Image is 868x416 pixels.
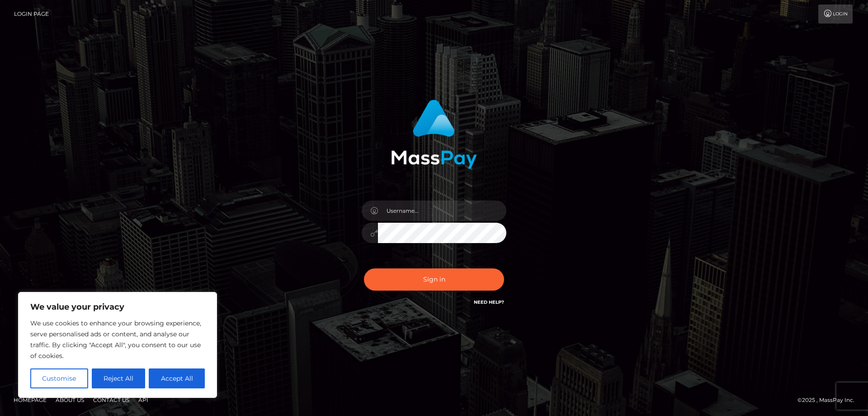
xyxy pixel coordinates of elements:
[92,368,146,388] button: Reject All
[90,393,133,407] a: Contact Us
[149,368,205,388] button: Accept All
[364,268,504,291] button: Sign in
[30,318,205,361] p: We use cookies to enhance your browsing experience, serve personalised ads or content, and analys...
[391,100,477,169] img: MassPay Login
[52,393,88,407] a: About Us
[818,5,853,24] a: Login
[10,393,50,407] a: Homepage
[18,292,217,398] div: We value your privacy
[30,368,88,388] button: Customise
[135,393,152,407] a: API
[14,5,49,24] a: Login Page
[797,395,861,405] div: © 2025 , MassPay Inc.
[378,201,506,221] input: Username...
[30,301,205,312] p: We value your privacy
[474,299,504,305] a: Need Help?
